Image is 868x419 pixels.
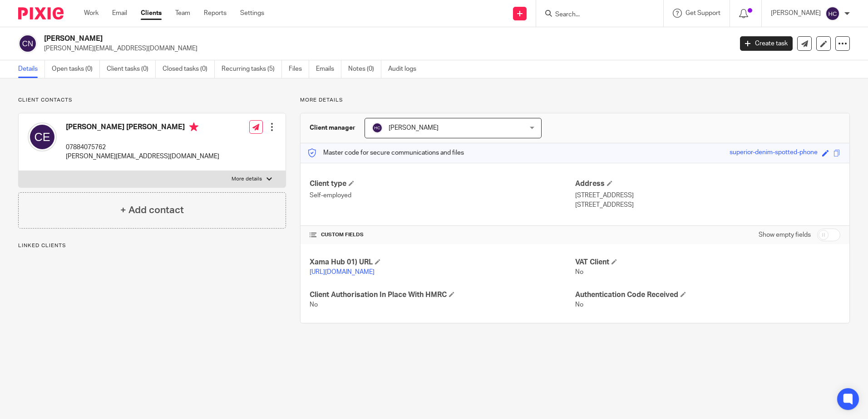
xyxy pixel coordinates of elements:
[141,9,162,18] a: Clients
[289,60,309,78] a: Files
[372,122,383,133] img: svg%3E
[348,60,381,78] a: Notes (0)
[310,258,575,267] h4: Xama Hub 01) URL
[686,10,720,16] span: Get Support
[389,125,439,131] span: [PERSON_NAME]
[189,122,198,132] i: Primary
[575,200,840,209] p: [STREET_ADDRESS]
[575,302,583,308] span: No
[575,191,840,200] p: [STREET_ADDRESS]
[232,175,262,183] p: More details
[316,60,341,78] a: Emails
[575,290,840,300] h4: Authentication Code Received
[18,34,37,53] img: svg%3E
[18,60,45,78] a: Details
[175,9,190,18] a: Team
[740,36,793,51] a: Create task
[575,269,583,275] span: No
[388,60,423,78] a: Audit logs
[307,148,464,157] p: Master code for secure communications and files
[222,60,282,78] a: Recurring tasks (5)
[120,203,184,217] h4: + Add contact
[44,44,726,53] p: [PERSON_NAME][EMAIL_ADDRESS][DOMAIN_NAME]
[759,230,811,239] label: Show empty fields
[66,143,219,152] p: 07884075762
[163,60,215,78] a: Closed tasks (0)
[300,97,850,104] p: More details
[52,60,100,78] a: Open tasks (0)
[66,152,219,161] p: [PERSON_NAME][EMAIL_ADDRESS][DOMAIN_NAME]
[310,269,375,275] a: [URL][DOMAIN_NAME]
[554,11,636,19] input: Search
[310,179,575,189] h4: Client type
[28,122,57,151] img: svg%3E
[204,9,227,18] a: Reports
[310,123,355,132] h3: Client manager
[84,9,99,18] a: Work
[771,9,821,18] p: [PERSON_NAME]
[730,148,818,158] div: superior-denim-spotted-phone
[310,302,318,308] span: No
[825,6,840,21] img: svg%3E
[18,242,286,249] p: Linked clients
[240,9,264,18] a: Settings
[310,290,575,300] h4: Client Authorisation In Place With HMRC
[310,191,575,200] p: Self-employed
[44,34,590,44] h2: [PERSON_NAME]
[107,60,156,78] a: Client tasks (0)
[18,7,64,19] img: Pixie
[575,179,840,189] h4: Address
[310,231,575,239] h4: CUSTOM FIELDS
[112,9,127,18] a: Email
[575,258,840,267] h4: VAT Client
[66,122,219,134] h4: [PERSON_NAME] [PERSON_NAME]
[18,97,286,104] p: Client contacts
